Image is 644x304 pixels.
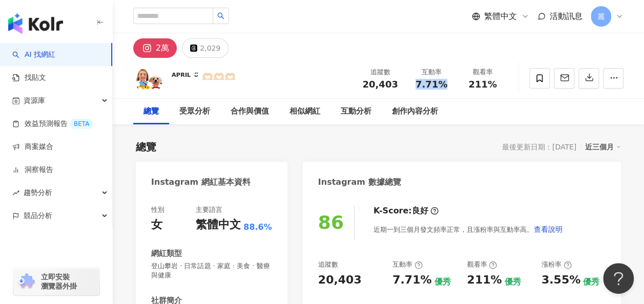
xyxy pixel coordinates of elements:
[231,105,269,118] div: 合作與價值
[463,67,502,77] div: 觀看率
[133,38,177,58] button: 2萬
[542,260,572,269] div: 漲粉率
[392,260,423,269] div: 互動率
[467,260,497,269] div: 觀看率
[534,225,563,233] span: 查看說明
[597,11,605,22] span: 麗
[151,177,251,188] div: Instagram 網紅基本資料
[136,140,156,154] div: 總覽
[533,219,563,240] button: 查看說明
[24,181,52,204] span: 趨勢分析
[217,12,224,19] span: search
[468,79,497,90] span: 211%
[12,50,55,60] a: searchAI 找網紅
[16,273,36,290] img: chrome extension
[151,205,164,214] div: 性別
[24,204,52,227] span: 競品分析
[373,205,439,216] div: K-Score :
[243,222,272,233] span: 88.6%
[151,248,182,259] div: 網紅類型
[151,217,162,233] div: 女
[133,63,164,94] img: KOL Avatar
[412,205,428,216] div: 良好
[12,119,93,129] a: 效益預測報告BETA
[416,79,447,90] span: 7.71%
[196,217,241,233] div: 繁體中文
[412,67,451,77] div: 互動率
[392,272,431,288] div: 7.71%
[172,70,236,83] div: ᴬᴾᴿᴵᴸ ᵕ̈ 🫶🏻🫶🏻🫶🏻
[504,276,521,288] div: 優秀
[318,272,362,288] div: 20,403
[341,105,371,118] div: 互動分析
[502,143,576,151] div: 最後更新日期：[DATE]
[200,41,220,55] div: 2,029
[179,105,210,118] div: 受眾分析
[12,165,53,175] a: 洞察報告
[41,272,77,291] span: 立即安裝 瀏覽器外掛
[362,79,398,90] span: 20,403
[12,73,46,83] a: 找貼文
[583,276,599,288] div: 優秀
[318,212,344,233] div: 86
[12,189,19,197] span: rise
[156,41,169,55] div: 2萬
[13,268,99,295] a: chrome extension立即安裝 瀏覽器外掛
[8,13,63,34] img: logo
[12,142,53,152] a: 商案媒合
[289,105,320,118] div: 相似網紅
[550,11,583,21] span: 活動訊息
[143,105,159,118] div: 總覽
[318,260,338,269] div: 追蹤數
[434,276,450,288] div: 優秀
[373,219,563,240] div: 近期一到三個月發文頻率正常，且漲粉率與互動率高。
[467,272,502,288] div: 211%
[151,262,272,280] span: 登山攀岩 · 日常話題 · 家庭 · 美食 · 醫療與健康
[542,272,580,288] div: 3.55%
[392,105,438,118] div: 創作內容分析
[361,67,400,77] div: 追蹤數
[585,140,621,154] div: 近三個月
[24,89,45,112] span: 資源庫
[603,263,634,294] iframe: Help Scout Beacon - Open
[196,205,222,214] div: 主要語言
[182,38,228,58] button: 2,029
[484,11,517,22] span: 繁體中文
[318,177,401,188] div: Instagram 數據總覽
